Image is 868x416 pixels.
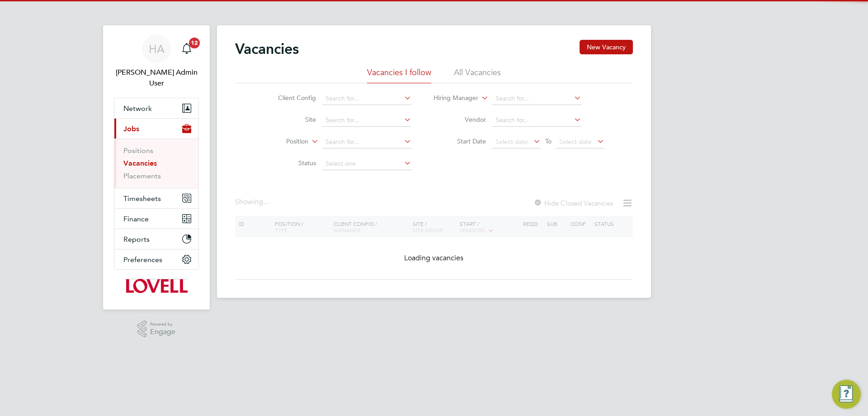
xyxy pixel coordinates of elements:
[137,320,176,338] a: Powered byEngage
[125,279,187,293] img: lovell-logo-retina.png
[263,197,269,206] span: ...
[123,146,153,155] a: Positions
[235,197,270,207] div: Showing
[123,172,161,180] a: Placements
[123,215,149,223] span: Finance
[123,159,157,167] a: Vacancies
[114,188,198,208] button: Timesheets
[150,320,175,328] span: Powered by
[832,380,861,409] button: Engage Resource Center
[367,67,431,83] li: Vacancies I follow
[492,114,581,127] input: Search for...
[434,115,486,124] label: Vendor
[533,199,613,207] label: Hide Closed Vacancies
[495,138,528,146] span: Select date
[123,124,139,133] span: Jobs
[114,67,199,89] span: Hays Admin User
[114,209,198,229] button: Finance
[114,279,199,293] a: Go to home page
[149,43,165,55] span: HA
[542,135,554,147] span: To
[559,138,592,146] span: Select date
[264,94,316,102] label: Client Config
[123,235,150,244] span: Reports
[103,25,210,310] nav: Main navigation
[123,104,152,113] span: Network
[150,328,175,336] span: Engage
[322,92,411,105] input: Search for...
[454,67,501,83] li: All Vacancies
[264,159,316,167] label: Status
[434,137,486,145] label: Start Date
[322,136,411,148] input: Search for...
[322,158,411,170] input: Select one
[178,34,196,63] a: 12
[123,194,161,203] span: Timesheets
[322,114,411,127] input: Search for...
[426,94,478,103] label: Hiring Manager
[256,137,308,146] label: Position
[114,98,198,118] button: Network
[114,249,198,269] button: Preferences
[264,115,316,124] label: Site
[114,139,198,188] div: Jobs
[114,119,198,139] button: Jobs
[123,255,162,264] span: Preferences
[580,40,633,54] button: New Vacancy
[235,40,299,58] h2: Vacancies
[189,38,200,48] span: 12
[114,229,198,249] button: Reports
[114,34,199,89] a: HA[PERSON_NAME] Admin User
[492,92,581,105] input: Search for...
